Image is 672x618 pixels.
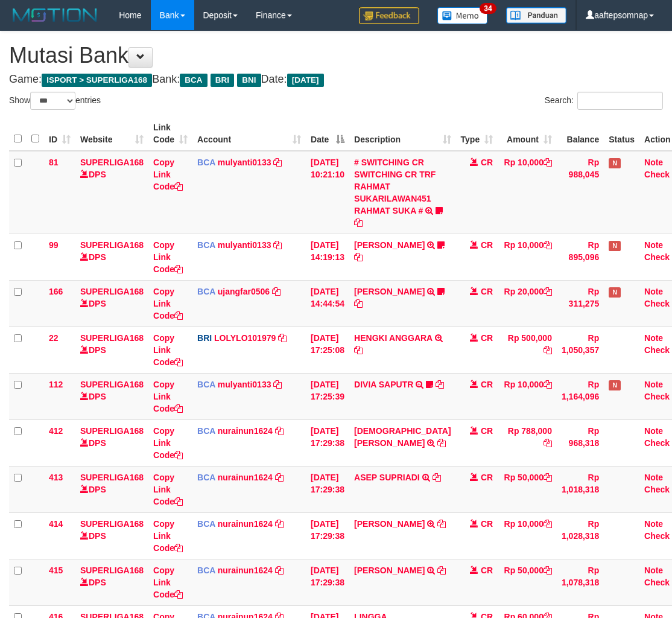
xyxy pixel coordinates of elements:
th: ID: activate to sort column ascending [44,116,75,151]
a: SUPERLIGA168 [80,240,144,250]
h1: Mutasi Bank [9,43,663,68]
span: BCA [197,240,215,250]
td: Rp 1,078,318 [557,559,604,605]
a: Copy mulyanti0133 to clipboard [273,158,282,167]
a: Copy Rp 20,000 to clipboard [544,287,552,296]
a: ujangfar0506 [218,287,270,296]
td: Rp 895,096 [557,234,604,280]
a: Copy nurainun1624 to clipboard [275,519,284,529]
a: ASEP SUPRIADI [354,473,420,482]
a: Copy DIVIA SAPUTR to clipboard [436,380,444,389]
a: Check [644,170,670,179]
img: panduan.png [506,7,566,24]
span: BNI [237,74,261,87]
span: BRI [211,74,234,87]
a: Copy Rp 50,000 to clipboard [544,473,552,482]
span: 413 [49,473,63,482]
span: BCA [197,287,215,296]
td: [DATE] 14:19:13 [306,234,349,280]
td: Rp 50,000 [498,466,557,512]
img: MOTION_logo.png [9,6,101,24]
span: 34 [480,3,496,14]
a: Note [644,287,663,296]
a: SUPERLIGA168 [80,158,144,167]
a: Note [644,519,663,529]
a: [PERSON_NAME] [354,565,425,575]
span: 99 [49,240,59,250]
a: Copy Link Code [153,380,183,413]
a: Copy Rp 10,000 to clipboard [544,380,552,389]
a: [DEMOGRAPHIC_DATA][PERSON_NAME] [354,426,451,448]
a: Copy Link Code [153,565,183,599]
td: Rp 1,050,357 [557,327,604,373]
a: SUPERLIGA168 [80,565,144,575]
span: BCA [180,74,207,87]
span: CR [481,380,493,389]
a: Copy Link Code [153,158,183,191]
a: Check [644,392,670,401]
a: Copy Rp 10,000 to clipboard [544,158,552,167]
a: Copy ujangfar0506 to clipboard [272,287,281,296]
a: Copy Link Code [153,426,183,460]
span: Has Note [609,158,621,168]
td: Rp 1,018,318 [557,466,604,512]
a: nurainun1624 [218,519,273,529]
a: Note [644,380,663,389]
span: 412 [49,426,63,436]
th: Link Code: activate to sort column ascending [148,116,192,151]
a: Copy # SWITCHING CR SWITCHING CR TRF RAHMAT SUKARILAWAN451 RAHMAT SUKA # to clipboard [354,218,363,228]
span: BCA [197,519,215,529]
a: SUPERLIGA168 [80,333,144,343]
a: nurainun1624 [218,473,273,482]
a: mulyanti0133 [218,158,271,167]
span: CR [481,426,493,436]
a: Copy IMAM YANUARTO to clipboard [437,438,446,448]
a: [PERSON_NAME] [354,240,425,250]
a: Copy HENGKI ANGGARA to clipboard [354,345,363,355]
a: SUPERLIGA168 [80,519,144,529]
td: [DATE] 17:29:38 [306,559,349,605]
a: Copy Link Code [153,473,183,506]
a: mulyanti0133 [218,240,271,250]
a: Copy Rp 10,000 to clipboard [544,519,552,529]
a: Copy NOVEN ELING PRAYOG to clipboard [354,299,363,308]
a: Copy Rp 10,000 to clipboard [544,240,552,250]
span: BCA [197,473,215,482]
a: Copy Rp 500,000 to clipboard [544,345,552,355]
td: [DATE] 17:29:38 [306,466,349,512]
a: HENGKI ANGGARA [354,333,433,343]
a: Copy PETER ARIEL KUSTAN to clipboard [437,519,446,529]
a: nurainun1624 [218,565,273,575]
a: # SWITCHING CR SWITCHING CR TRF RAHMAT SUKARILAWAN451 RAHMAT SUKA # [354,158,436,215]
td: DPS [75,151,148,234]
td: Rp 311,275 [557,280,604,327]
a: Copy Link Code [153,240,183,274]
span: 414 [49,519,63,529]
a: Check [644,345,670,355]
input: Search: [577,92,663,110]
a: Copy mulyanti0133 to clipboard [273,240,282,250]
a: Note [644,473,663,482]
a: DIVIA SAPUTR [354,380,413,389]
a: Note [644,565,663,575]
td: [DATE] 17:25:08 [306,327,349,373]
td: [DATE] 10:21:10 [306,151,349,234]
a: SUPERLIGA168 [80,426,144,436]
td: Rp 10,000 [498,151,557,234]
a: SUPERLIGA168 [80,380,144,389]
a: mulyanti0133 [218,380,271,389]
span: CR [481,473,493,482]
td: [DATE] 14:44:54 [306,280,349,327]
a: Copy Link Code [153,287,183,320]
td: Rp 10,000 [498,373,557,419]
a: Check [644,438,670,448]
span: BCA [197,158,215,167]
span: BCA [197,426,215,436]
td: DPS [75,327,148,373]
select: Showentries [30,92,75,110]
a: LOLYLO101979 [214,333,276,343]
span: CR [481,565,493,575]
a: Check [644,485,670,494]
td: DPS [75,280,148,327]
td: DPS [75,512,148,559]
